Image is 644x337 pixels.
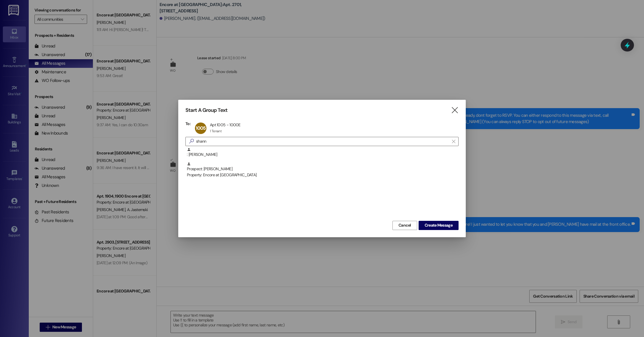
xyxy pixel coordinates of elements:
[449,137,458,146] button: Clear text
[210,129,222,133] div: 1 Tenant
[185,148,459,162] div: : [PERSON_NAME]
[398,222,411,228] span: Cancel
[392,221,417,230] button: Cancel
[187,172,459,178] div: Property: Encore at [GEOGRAPHIC_DATA]
[187,148,459,158] div: : [PERSON_NAME]
[185,121,191,126] h3: To:
[196,125,206,131] span: 1005
[187,162,459,178] div: Prospect: [PERSON_NAME]
[185,162,459,176] div: Prospect: [PERSON_NAME]Property: Encore at [GEOGRAPHIC_DATA]
[196,137,449,145] input: Search for any contact or apartment
[187,138,196,144] i: 
[210,122,241,127] div: Apt 1005 - 1000E
[185,107,227,114] h3: Start A Group Text
[451,107,459,113] i: 
[419,221,459,230] button: Create Message
[452,139,455,144] i: 
[425,222,453,228] span: Create Message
